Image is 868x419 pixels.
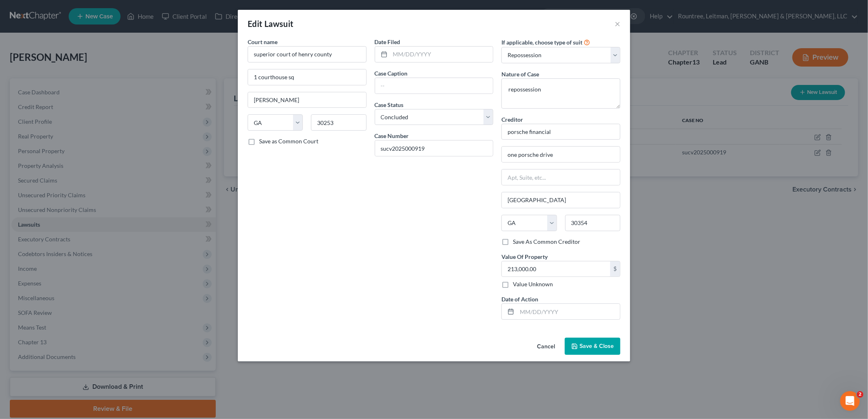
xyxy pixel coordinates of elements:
[502,192,620,208] input: Enter city...
[375,69,408,78] label: Case Caption
[248,69,366,85] input: Enter address...
[375,101,404,108] span: Case Status
[513,280,553,288] label: Value Unknown
[375,140,493,156] input: #
[264,19,294,29] span: Lawsuit
[565,338,620,355] button: Save & Close
[502,147,620,162] input: Enter address...
[501,295,538,303] label: Date of Action
[248,19,263,29] span: Edit
[513,238,580,246] label: Save As Common Creditor
[517,304,620,319] input: MM/DD/YYYY
[390,47,493,62] input: MM/DD/YYYY
[501,70,539,78] label: Nature of Case
[501,252,548,261] label: Value Of Property
[311,114,366,131] input: Enter zip...
[840,391,860,411] iframe: Intercom live chat
[501,116,523,123] span: Creditor
[579,343,614,350] span: Save & Close
[259,137,318,145] label: Save as Common Court
[530,339,562,355] button: Cancel
[375,131,409,140] label: Case Number
[610,261,620,277] div: $
[502,261,610,277] input: 0.00
[615,19,620,29] button: ×
[375,78,493,94] input: --
[501,124,620,140] input: Search creditor by name...
[248,92,366,108] input: Enter city...
[501,38,582,47] label: If applicable, choose type of suit
[565,215,620,231] input: Enter zip...
[248,46,367,62] input: Search court by name...
[375,38,400,46] label: Date Filed
[502,169,620,185] input: Apt, Suite, etc...
[857,391,864,398] span: 2
[248,38,277,45] span: Court name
